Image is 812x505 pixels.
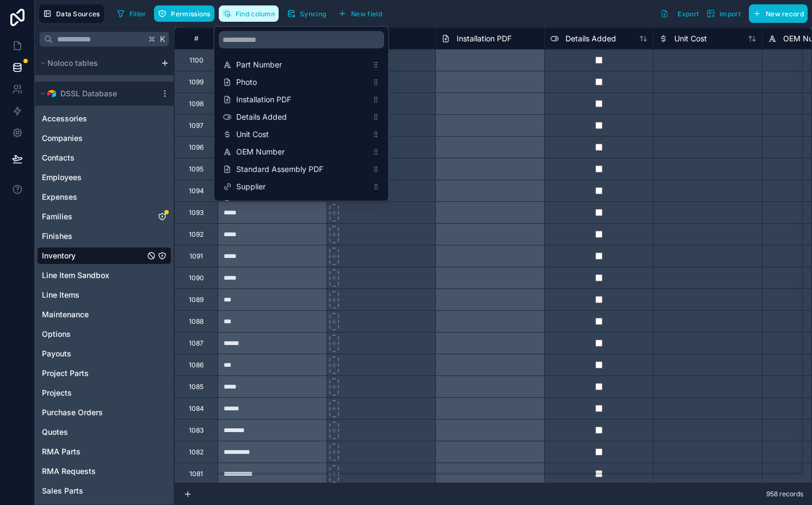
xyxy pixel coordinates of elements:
[219,5,279,22] button: Find column
[189,295,204,304] div: 1089
[189,121,204,130] div: 1097
[189,230,204,239] div: 1092
[130,10,146,18] span: Filter
[189,165,204,174] div: 1095
[189,448,204,457] div: 1082
[236,94,368,105] span: Installation PDF
[236,181,368,192] span: Supplier
[236,77,368,88] span: Photo
[189,187,204,195] div: 1094
[236,129,368,140] span: Unit Cost
[154,5,214,22] button: Permissions
[300,10,326,18] span: Syncing
[183,34,210,42] div: #
[351,10,382,18] span: New field
[189,252,203,261] div: 1091
[189,383,204,391] div: 1085
[189,100,204,108] div: 1098
[766,10,804,18] span: New record
[214,27,389,201] div: scrollable content
[236,146,368,157] span: OEM Number
[113,5,150,22] button: Filter
[236,10,275,18] span: Find column
[189,143,204,152] div: 1096
[154,5,218,22] a: Permissions
[189,56,204,65] div: 1100
[189,426,204,435] div: 1083
[674,33,707,44] span: Unit Cost
[334,5,386,22] button: New field
[719,10,741,18] span: Import
[236,199,368,210] span: Spec Sheet
[189,339,204,348] div: 1087
[457,33,512,44] span: Installation PDF
[189,470,203,478] div: 1081
[189,404,204,413] div: 1084
[766,490,803,498] span: 958 records
[171,10,210,18] span: Permissions
[283,5,330,22] button: Syncing
[189,78,204,87] div: 1099
[189,274,204,282] div: 1090
[159,35,167,43] span: K
[236,59,368,70] span: Part Number
[283,5,334,22] a: Syncing
[189,317,204,326] div: 1088
[189,361,204,369] div: 1086
[236,164,368,175] span: Standard Assembly PDF
[745,4,808,23] a: New record
[703,4,745,23] button: Import
[565,33,616,44] span: Details Added
[236,112,368,122] span: Details Added
[189,208,204,217] div: 1093
[39,4,104,23] button: Data Sources
[678,10,699,18] span: Export
[56,10,100,18] span: Data Sources
[749,4,808,23] button: New record
[656,4,703,23] button: Export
